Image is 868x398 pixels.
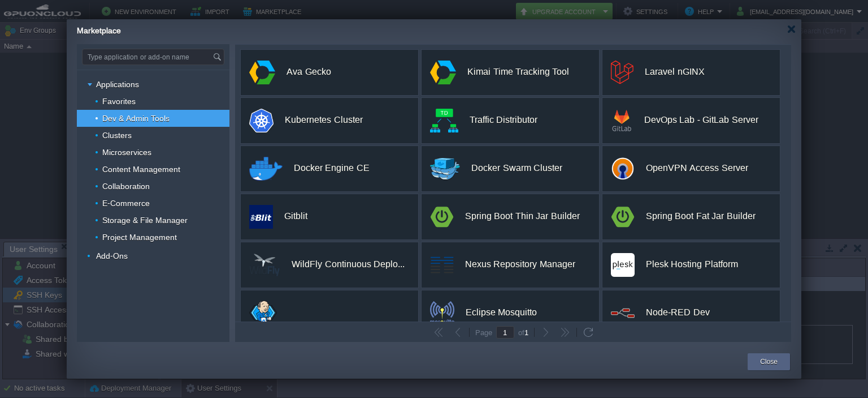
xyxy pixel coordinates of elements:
div: Docker Engine CE [294,156,370,180]
img: docker-engine-logo-2.png [249,157,283,181]
div: Nexus Repository Manager [465,253,575,276]
img: node-red-logo.png [611,301,635,325]
img: logo.png [611,157,635,181]
a: E-Commerce [101,198,151,208]
div: of [514,328,532,337]
div: Ava Gecko [287,60,331,84]
a: Add-Ons [95,251,129,261]
div: DevOps Lab - GitLab Server [644,108,758,132]
div: OpenVPN Access Server [646,156,748,180]
a: Project Management [101,232,179,242]
a: Collaboration [101,181,151,191]
img: mosquitto-logo.png [430,301,454,325]
a: Applications [95,79,141,89]
div: Spring Boot Thin Jar Builder [465,204,580,228]
img: plesk.png [611,253,635,277]
img: logomark.min.svg [611,61,633,84]
img: spring-boot-logo.png [611,205,635,229]
div: Kimai Time Tracking Tool [467,60,569,84]
img: jenkins-jelastic.png [249,301,277,324]
span: 1 [524,328,528,337]
a: Content Management [101,164,182,174]
img: gitlab-logo.png [611,109,633,132]
img: spring-boot-logo.png [430,205,454,229]
div: Docker Swarm Cluster [471,156,562,180]
div: Gitblit [284,204,307,228]
img: Nexus.png [430,253,454,277]
div: Eclipse Mosquitto [466,301,537,324]
img: docker-swarm-logo-89x70.png [430,157,460,181]
div: Plesk Hosting Platform [646,253,738,276]
div: Spring Boot Fat Jar Builder [646,204,756,228]
img: app.svg [430,61,456,84]
span: Marketplace [77,26,121,35]
div: Laravel nGINX [645,60,704,84]
div: Page [471,328,496,336]
a: Clusters [101,130,133,140]
div: Kubernetes Cluster [285,108,362,132]
a: Dev & Admin Tools [101,113,171,123]
a: Storage & File Manager [101,215,189,225]
img: k8s-logo.png [249,109,274,132]
a: Favorites [101,96,137,106]
div: Traffic Distributor [470,108,537,132]
div: Node-RED Dev [646,301,710,324]
img: app.svg [249,61,275,84]
a: Microservices [101,147,153,157]
img: public.php [430,109,458,132]
button: Close [760,356,778,367]
div: WildFly Continuous Deployment [292,253,405,276]
img: public.php [249,205,273,229]
img: wildfly-logo-70px.png [249,253,280,277]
